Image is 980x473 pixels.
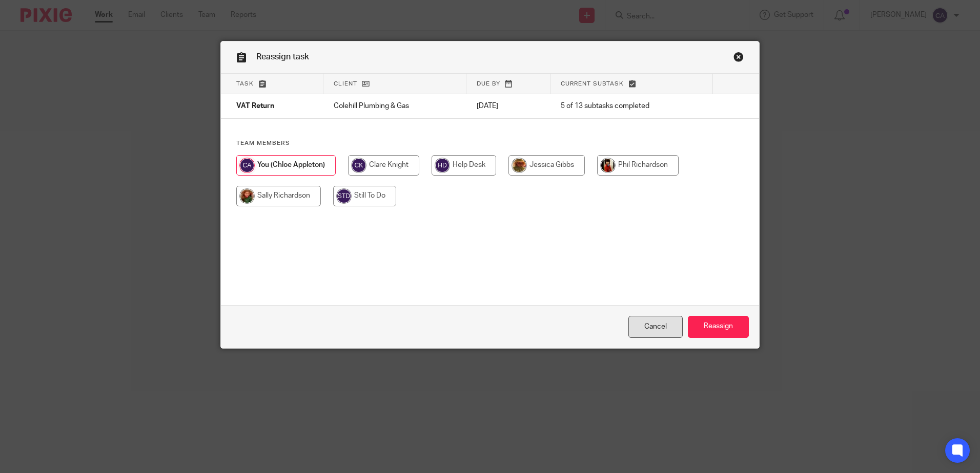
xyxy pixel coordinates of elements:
[477,101,540,111] p: [DATE]
[256,53,309,61] span: Reassign task
[628,316,683,338] a: Close this dialog window
[236,139,744,147] h4: Team members
[561,81,624,87] span: Current subtask
[550,94,713,119] td: 5 of 13 subtasks completed
[733,52,744,66] a: Close this dialog window
[236,103,274,110] span: VAT Return
[477,81,500,87] span: Due by
[334,81,357,87] span: Client
[688,316,749,338] input: Reassign
[236,81,254,87] span: Task
[334,101,456,111] p: Colehill Plumbing & Gas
